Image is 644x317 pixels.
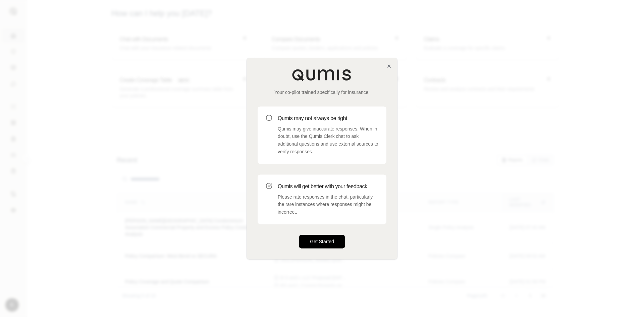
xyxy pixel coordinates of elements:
h3: Qumis may not always be right [278,114,378,122]
h3: Qumis will get better with your feedback [278,182,378,191]
img: Qumis Logo [292,69,352,81]
p: Your co-pilot trained specifically for insurance. [258,89,386,96]
p: Qumis may give inaccurate responses. When in doubt, use the Qumis Clerk chat to ask additional qu... [278,125,378,156]
p: Please rate responses in the chat, particularly the rare instances where responses might be incor... [278,193,378,216]
button: Get Started [299,235,345,248]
